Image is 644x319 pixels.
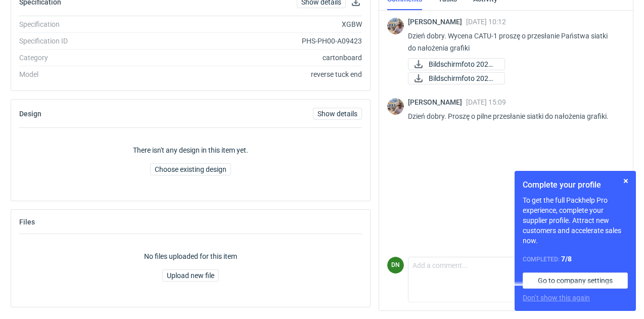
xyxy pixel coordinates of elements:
button: Upload new file [162,269,219,282]
span: [DATE] 10:12 [466,18,506,26]
span: Upload new file [167,272,214,279]
button: Don’t show this again [523,293,590,303]
span: [PERSON_NAME] [408,18,466,26]
div: Model [19,69,156,79]
span: [PERSON_NAME] [408,98,466,106]
h1: Complete your profile [523,179,628,191]
div: Dawid Nowak [387,257,404,274]
h2: Design [19,110,41,118]
div: Category [19,53,156,63]
span: Bildschirmfoto 2025-... [429,73,496,84]
h2: Files [19,218,35,226]
div: cartonboard [156,53,362,63]
div: XGBW [156,19,362,29]
div: PHS-PH00-A09423 [156,36,362,46]
div: Bildschirmfoto 2025-07-16 um 15.32.58 (1).png [408,72,505,84]
a: Bildschirmfoto 2025-... [408,58,505,70]
div: Bildschirmfoto 2025-07-16 um 15.32.31 (1).png [408,58,505,70]
img: Michał Palasek [387,18,404,34]
span: [DATE] 15:09 [466,98,506,106]
a: Go to company settings [523,272,628,289]
button: Choose existing design [150,163,231,175]
div: reverse tuck end [156,69,362,79]
a: Bildschirmfoto 2025-... [408,72,505,84]
div: Specification [19,19,156,29]
span: Bildschirmfoto 2025-... [429,59,496,70]
span: Choose existing design [155,166,226,173]
p: Dzień dobry. Wycena CATU-1 proszę o przesłanie Państwa siatki do nałożenia grafiki [408,30,617,54]
div: Completed: [523,254,628,264]
p: No files uploaded for this item [144,251,237,261]
strong: 7 / 8 [561,255,572,263]
figcaption: DN [387,257,404,274]
img: Michał Palasek [387,98,404,115]
p: There isn't any design in this item yet. [133,145,248,155]
a: Show details [313,108,362,120]
p: Dzień dobry. Proszę o pilne przesłanie siatki do nałożenia grafiki. [408,110,617,122]
div: Specification ID [19,36,156,46]
button: Skip for now [620,175,632,187]
p: To get the full Packhelp Pro experience, complete your supplier profile. Attract new customers an... [523,195,628,246]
